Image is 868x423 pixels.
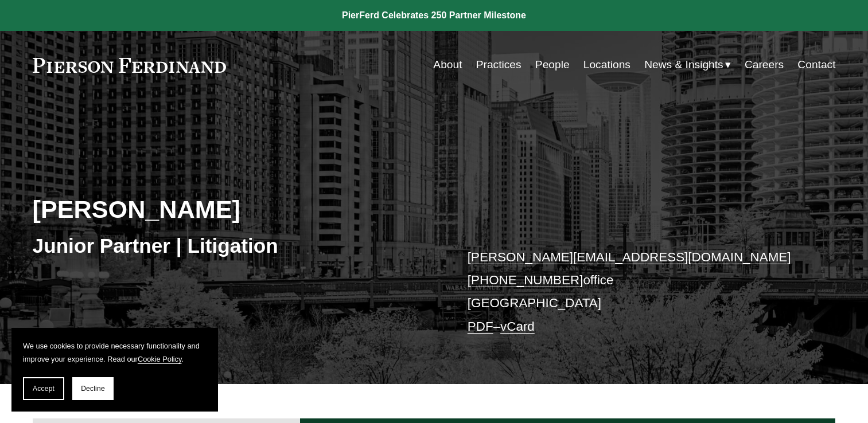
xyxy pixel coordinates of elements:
section: Cookie banner [11,328,218,412]
a: About [433,54,462,76]
a: Cookie Policy [138,355,182,363]
a: People [535,54,570,76]
a: Practices [476,54,521,76]
a: [PERSON_NAME][EMAIL_ADDRESS][DOMAIN_NAME] [468,250,791,264]
a: folder dropdown [644,54,731,76]
a: Contact [797,54,835,76]
p: We use cookies to provide necessary functionality and improve your experience. Read our . [23,339,207,366]
a: vCard [500,319,535,334]
a: Locations [583,54,630,76]
span: Accept [33,385,55,393]
span: Decline [81,385,105,393]
button: Decline [72,377,114,400]
a: PDF [468,319,493,334]
a: Careers [745,54,784,76]
h2: [PERSON_NAME] [33,194,434,224]
p: office [GEOGRAPHIC_DATA] – [468,246,802,338]
h3: Junior Partner | Litigation [33,233,434,258]
button: Accept [23,377,64,400]
span: News & Insights [644,55,723,75]
a: [PHONE_NUMBER] [468,273,583,287]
